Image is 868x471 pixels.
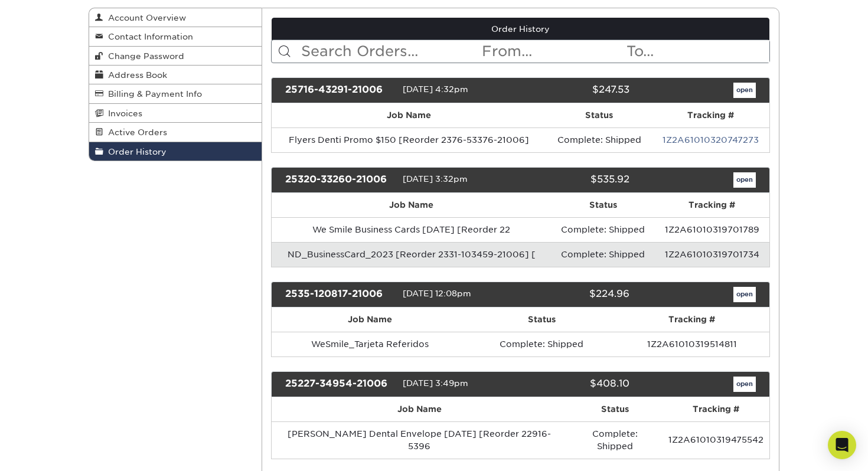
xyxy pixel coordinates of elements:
span: Contact Information [103,32,193,41]
span: [DATE] 3:32pm [403,174,468,184]
div: Open Intercom Messenger [828,431,856,459]
a: Account Overview [89,8,262,27]
input: To... [625,40,769,63]
th: Status [567,397,663,421]
th: Job Name [272,308,469,332]
span: Order History [103,147,167,156]
div: 25716-43291-21006 [276,83,403,98]
td: Complete: Shipped [547,127,651,152]
td: We Smile Business Cards [DATE] [Reorder 22 [272,217,552,242]
input: Search Orders... [300,40,481,63]
td: WeSmile_Tarjeta Referidos [272,332,469,356]
td: 1Z2A61010319701734 [655,242,769,267]
td: [PERSON_NAME] Dental Envelope [DATE] [Reorder 22916-5396 [272,421,567,459]
span: Change Password [103,51,184,61]
th: Job Name [272,397,567,421]
div: $247.53 [511,83,638,98]
a: Contact Information [89,27,262,46]
td: Complete: Shipped [552,242,655,267]
a: Active Orders [89,123,262,142]
div: 25320-33260-21006 [276,172,403,188]
th: Tracking # [615,308,769,332]
td: ND_BusinessCard_2023 [Reorder 2331-103459-21006] [ [272,242,552,267]
th: Job Name [272,193,552,217]
a: Invoices [89,104,262,123]
th: Tracking # [655,193,769,217]
div: $224.96 [511,287,638,302]
div: 2535-120817-21006 [276,287,403,302]
span: [DATE] 3:49pm [403,378,468,388]
div: $408.10 [511,377,638,392]
span: Active Orders [103,127,167,137]
div: 25227-34954-21006 [276,377,403,392]
span: Address Book [103,70,167,80]
td: Complete: Shipped [552,217,655,242]
span: [DATE] 12:08pm [403,289,471,298]
a: open [733,172,756,188]
input: From... [481,40,625,63]
span: Billing & Payment Info [103,89,202,99]
a: Billing & Payment Info [89,84,262,103]
a: Address Book [89,66,262,84]
a: open [733,377,756,392]
span: Invoices [103,109,142,118]
a: open [733,287,756,302]
td: 1Z2A61010319701789 [655,217,769,242]
td: Flyers Denti Promo $150 [Reorder 2376-53376-21006] [272,127,547,152]
span: Account Overview [103,13,186,22]
span: [DATE] 4:32pm [403,84,468,94]
td: Complete: Shipped [567,421,663,459]
a: open [733,83,756,98]
iframe: Google Customer Reviews [3,435,100,467]
a: Order History [89,142,262,161]
td: 1Z2A61010319514811 [615,332,769,356]
a: Order History [272,18,770,40]
th: Job Name [272,103,547,127]
th: Status [469,308,615,332]
a: Change Password [89,47,262,66]
td: Complete: Shipped [469,332,615,356]
th: Tracking # [663,397,769,421]
th: Tracking # [651,103,769,127]
a: 1Z2A61010320747273 [663,135,759,145]
th: Status [547,103,651,127]
th: Status [552,193,655,217]
td: 1Z2A61010319475542 [663,421,769,459]
div: $535.92 [511,172,638,188]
